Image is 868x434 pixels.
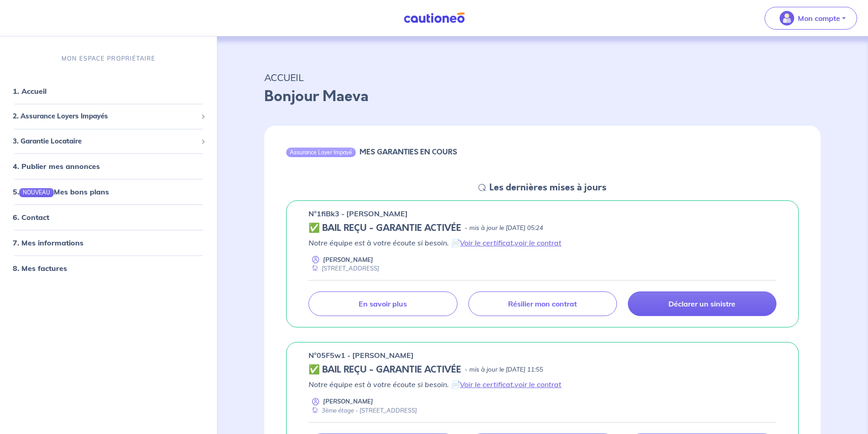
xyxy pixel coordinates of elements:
p: [PERSON_NAME] [323,397,373,406]
p: Notre équipe est à votre écoute si besoin. 📄 , [308,379,776,390]
p: [PERSON_NAME] [323,255,373,264]
p: Résilier mon contrat [508,299,577,308]
div: state: CONTRACT-VALIDATED, Context: NEW,MAYBE-CERTIFICATE,ALONE,LESSOR-DOCUMENTS [308,223,776,234]
p: Déclarer un sinistre [668,299,735,308]
img: Cautioneo [400,12,468,24]
div: state: CONTRACT-VALIDATED, Context: LESS-THAN-20-DAYS,CHOOSE-CERTIFICATE,ALONE,LESSOR-DOCUMENTS [308,364,776,375]
a: voir le contrat [514,380,561,389]
a: voir le contrat [514,238,561,247]
button: illu_account_valid_menu.svgMon compte [765,7,857,30]
img: illu_account_valid_menu.svg [780,11,794,26]
p: Notre équipe est à votre écoute si besoin. 📄 , [308,237,776,248]
span: 2. Assurance Loyers Impayés [13,111,197,122]
p: - mis à jour le [DATE] 05:24 [465,224,543,233]
a: Déclarer un sinistre [628,291,776,316]
div: [STREET_ADDRESS] [308,264,379,273]
a: 6. Contact [13,213,49,222]
p: n°1fiBk3 - [PERSON_NAME] [308,208,408,219]
p: n°05F5w1 - [PERSON_NAME] [308,350,414,361]
a: 5.NOUVEAUMes bons plans [13,187,109,196]
a: 1. Accueil [13,87,46,96]
a: Résilier mon contrat [468,291,617,316]
a: 8. Mes factures [13,264,67,273]
p: MON ESPACE PROPRIÉTAIRE [62,54,155,63]
h6: MES GARANTIES EN COURS [360,148,457,156]
h5: ✅ BAIL REÇU - GARANTIE ACTIVÉE [308,364,461,375]
a: 4. Publier mes annonces [13,162,100,171]
div: 1. Accueil [4,82,213,100]
div: 6. Contact [4,209,213,227]
div: Assurance Loyer Impayé [286,148,356,157]
p: - mis à jour le [DATE] 11:55 [465,365,543,374]
div: 3ème étage - [STREET_ADDRESS] [308,406,417,415]
h5: Les dernières mises à jours [489,182,606,193]
p: Bonjour Maeva [264,86,821,107]
div: 8. Mes factures [4,260,213,278]
p: Mon compte [798,13,840,24]
p: ACCUEIL [264,69,821,86]
h5: ✅ BAIL REÇU - GARANTIE ACTIVÉE [308,223,461,234]
a: Voir le certificat [460,238,513,247]
span: 3. Garantie Locataire [13,136,197,147]
div: 7. Mes informations [4,234,213,252]
div: 5.NOUVEAUMes bons plans [4,183,213,201]
div: 2. Assurance Loyers Impayés [4,107,213,125]
p: En savoir plus [359,299,407,308]
a: Voir le certificat [460,380,513,389]
div: 4. Publier mes annonces [4,157,213,175]
div: 3. Garantie Locataire [4,133,213,150]
a: 7. Mes informations [13,239,83,248]
a: En savoir plus [308,291,457,316]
